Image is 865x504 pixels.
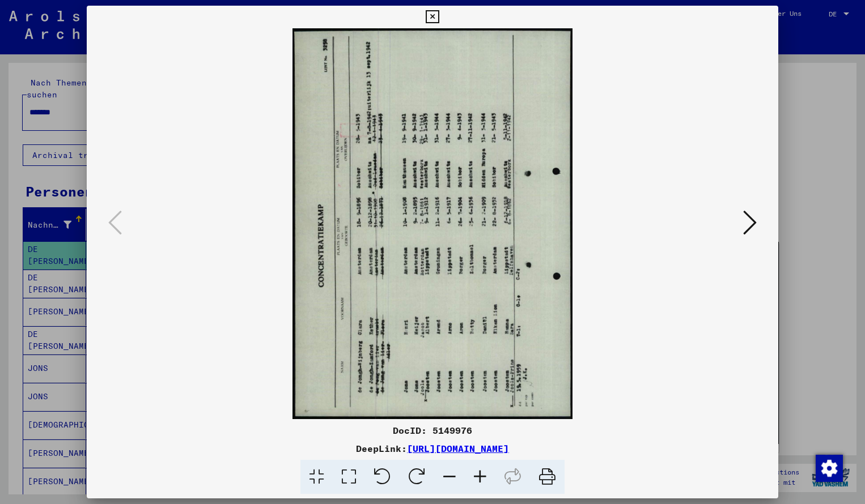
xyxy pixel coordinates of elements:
img: 001.jpg [125,28,740,419]
div: Zustimmung ändern [815,454,842,481]
div: DeepLink: [87,442,779,455]
div: DocID: 5149976 [87,424,779,437]
a: [URL][DOMAIN_NAME] [407,443,509,454]
img: Zustimmung ändern [816,455,843,482]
